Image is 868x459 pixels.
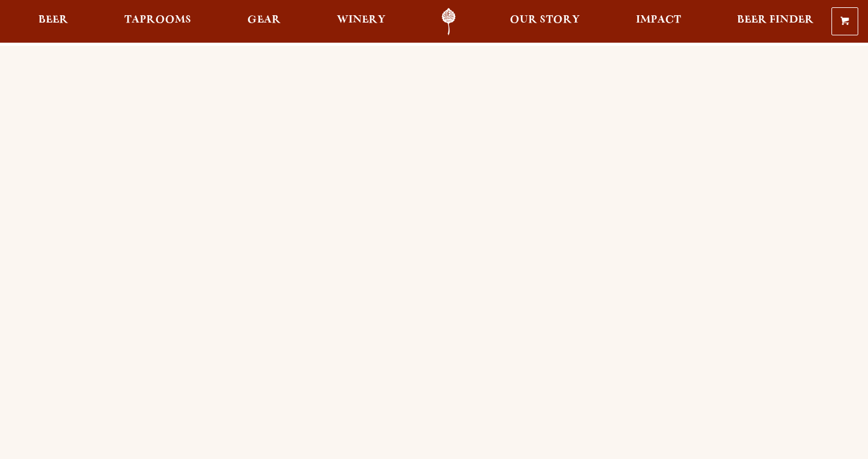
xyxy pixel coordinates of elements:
[116,8,199,35] a: Taprooms
[247,15,281,25] span: Gear
[510,15,580,25] span: Our Story
[337,15,386,25] span: Winery
[124,15,191,25] span: Taprooms
[38,15,68,25] span: Beer
[502,8,588,35] a: Our Story
[426,8,471,35] a: Odell Home
[628,8,689,35] a: Impact
[239,8,289,35] a: Gear
[636,15,681,25] span: Impact
[30,8,76,35] a: Beer
[729,8,822,35] a: Beer Finder
[737,15,814,25] span: Beer Finder
[329,8,393,35] a: Winery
